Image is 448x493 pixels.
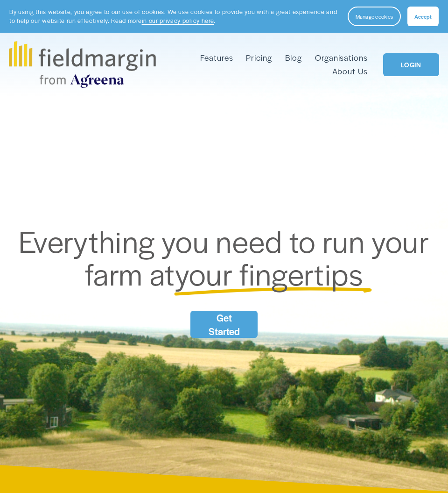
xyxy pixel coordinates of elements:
[19,219,436,294] span: Everything you need to run your farm at
[246,51,272,64] a: Pricing
[348,7,401,26] button: Manage cookies
[142,16,214,25] a: in our privacy policy here
[414,13,432,20] span: Accept
[383,53,439,76] a: LOGIN
[332,64,368,78] a: About Us
[200,51,233,64] a: folder dropdown
[356,13,393,20] span: Manage cookies
[200,52,233,64] span: Features
[315,51,368,64] a: Organisations
[175,252,363,294] span: your fingertips
[285,51,302,64] a: Blog
[190,311,258,338] a: Get Started
[407,7,439,26] button: Accept
[9,41,155,88] img: fieldmargin.com
[9,7,338,25] p: By using this website, you agree to our use of cookies. We use cookies to provide you with a grea...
